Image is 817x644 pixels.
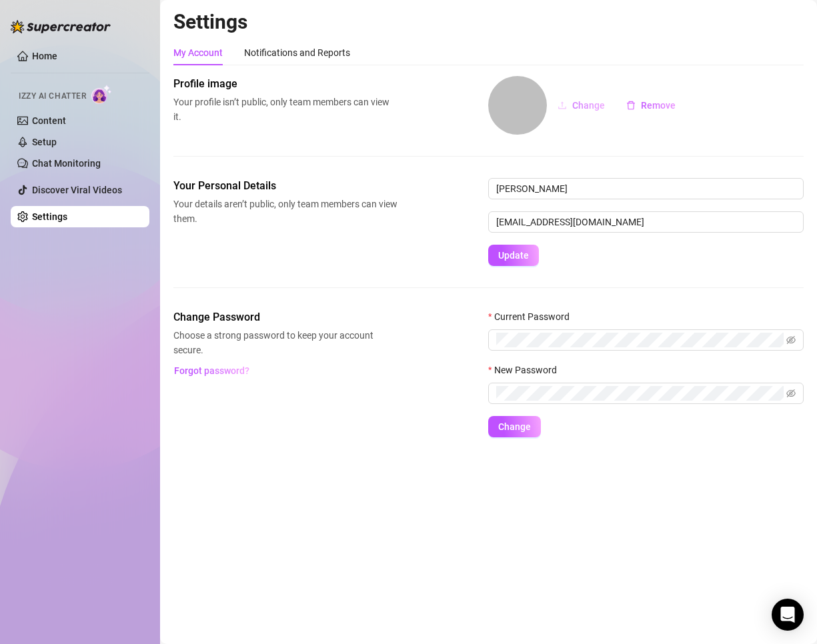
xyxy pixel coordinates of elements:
[626,101,636,110] span: delete
[91,85,112,104] img: AI Chatter
[786,335,796,345] span: eye-invisible
[19,90,86,103] span: Izzy AI Chatter
[496,333,784,347] input: Current Password
[173,9,804,35] h2: Settings
[572,100,605,111] span: Change
[498,421,531,432] span: Change
[547,95,616,116] button: Change
[32,115,66,126] a: Content
[488,245,539,266] button: Update
[173,178,397,194] span: Your Personal Details
[488,416,541,437] button: Change
[173,309,397,325] span: Change Password
[488,309,578,324] label: Current Password
[488,178,804,199] input: Enter name
[488,211,804,233] input: Enter new email
[772,599,804,631] div: Open Intercom Messenger
[173,95,397,124] span: Your profile isn’t public, only team members can view it.
[173,328,397,357] span: Choose a strong password to keep your account secure.
[244,45,350,60] div: Notifications and Reports
[786,389,796,398] span: eye-invisible
[641,100,676,111] span: Remove
[32,185,122,195] a: Discover Viral Videos
[32,158,101,169] a: Chat Monitoring
[32,211,67,222] a: Settings
[498,250,529,261] span: Update
[173,76,397,92] span: Profile image
[558,101,567,110] span: upload
[174,365,249,376] span: Forgot password?
[173,45,223,60] div: My Account
[11,20,111,33] img: logo-BBDzfeDw.svg
[496,386,784,401] input: New Password
[173,360,249,381] button: Forgot password?
[488,363,566,377] label: New Password
[616,95,686,116] button: Remove
[32,51,57,61] a: Home
[32,137,57,147] a: Setup
[173,197,397,226] span: Your details aren’t public, only team members can view them.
